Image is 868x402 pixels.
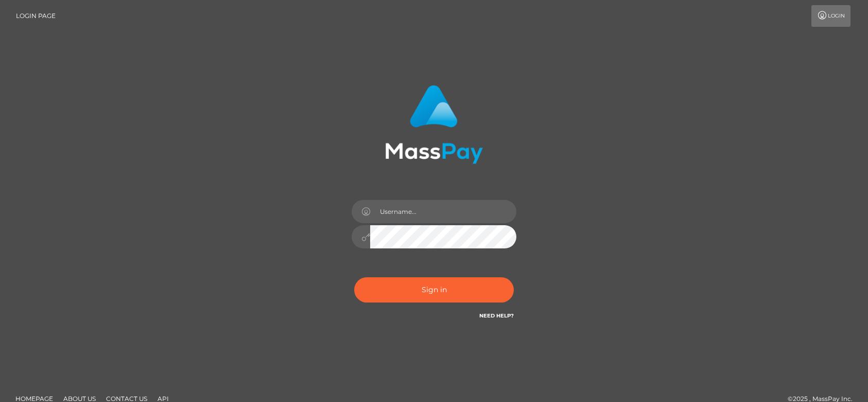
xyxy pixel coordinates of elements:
a: Login Page [16,5,56,27]
img: MassPay Login [385,85,483,164]
button: Sign in [354,277,514,303]
a: Need Help? [479,312,514,319]
input: Username... [370,200,516,223]
a: Login [811,5,850,27]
